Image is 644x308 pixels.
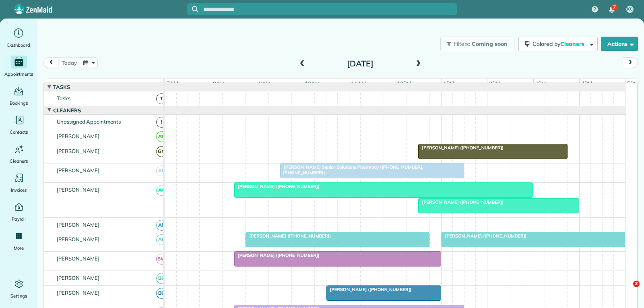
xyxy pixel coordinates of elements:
span: 12pm [395,80,413,87]
span: [PERSON_NAME] ([PHONE_NUMBER]) [418,199,504,205]
span: [PERSON_NAME] [55,289,101,296]
span: AC [156,185,167,196]
a: Cleaners [3,143,34,165]
span: More [14,244,24,252]
span: Cleaners [52,107,83,114]
span: 1pm [442,80,456,87]
span: 7 [613,4,616,10]
span: [PERSON_NAME] ([PHONE_NUMBER]) [245,233,331,239]
span: Tasks [55,95,72,101]
span: BC [156,273,167,284]
span: 4pm [580,80,594,87]
span: 10am [303,80,321,87]
span: [PERSON_NAME] ([PHONE_NUMBER]) [418,145,504,151]
a: Payroll [3,201,34,223]
span: 9am [257,80,272,87]
span: 2 [633,281,640,287]
span: Cleaners [10,157,28,165]
button: Focus search [187,6,198,12]
span: KC [627,6,633,12]
span: [PERSON_NAME] [55,275,101,281]
span: BG [156,288,167,299]
button: prev [43,57,59,68]
div: 7 unread notifications [603,1,620,19]
span: Coming soon [472,40,508,48]
span: [PERSON_NAME] [55,167,101,174]
span: 7am [165,80,180,87]
span: [PERSON_NAME] ([PHONE_NUMBER]) [326,287,412,292]
span: T [156,93,167,104]
span: 2pm [487,80,502,87]
h2: [DATE] [310,59,411,68]
span: [PERSON_NAME] [55,236,101,242]
span: Settings [10,292,27,300]
span: Dashboard [7,41,30,49]
button: today [58,57,80,68]
span: AF [156,234,167,245]
a: Dashboard [3,27,34,49]
span: Contacts [10,128,28,136]
span: [PERSON_NAME] [55,148,101,154]
span: [PERSON_NAME] [55,186,101,193]
span: 8am [211,80,226,87]
span: Bookings [10,99,28,107]
span: GM [156,146,167,157]
span: Unassigned Appointments [55,118,122,125]
span: [PERSON_NAME] ([PHONE_NUMBER]) [441,233,527,239]
span: AB [156,165,167,176]
span: 5pm [625,80,640,87]
button: next [623,57,638,68]
span: BW [156,254,167,265]
span: ! [156,117,167,128]
span: AC [156,131,167,142]
span: [PERSON_NAME] ([PHONE_NUMBER]) [234,252,320,258]
span: AF [156,220,167,231]
span: [PERSON_NAME] Senior Solutions Pharmacy ([PHONE_NUMBER], [PHONE_NUMBER]) [280,164,423,176]
span: Appointments [4,70,33,78]
span: [PERSON_NAME] [55,221,101,228]
span: Filters: [454,40,471,48]
span: Tasks [52,84,72,90]
span: Colored by [533,40,587,48]
a: Appointments [3,56,34,78]
button: Actions [601,37,638,51]
svg: Focus search [192,6,198,12]
span: [PERSON_NAME] [55,255,101,262]
span: 11am [349,80,367,87]
a: Bookings [3,85,34,107]
a: Invoices [3,172,34,194]
iframe: Intercom live chat [617,281,636,300]
a: Settings [3,277,34,300]
span: Payroll [12,215,26,223]
span: Cleaners [560,40,586,48]
span: [PERSON_NAME] [55,133,101,139]
a: Contacts [3,114,34,136]
span: Invoices [11,186,27,194]
button: Colored byCleaners [518,37,598,51]
span: 3pm [534,80,548,87]
span: [PERSON_NAME] ([PHONE_NUMBER]) [234,184,320,189]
